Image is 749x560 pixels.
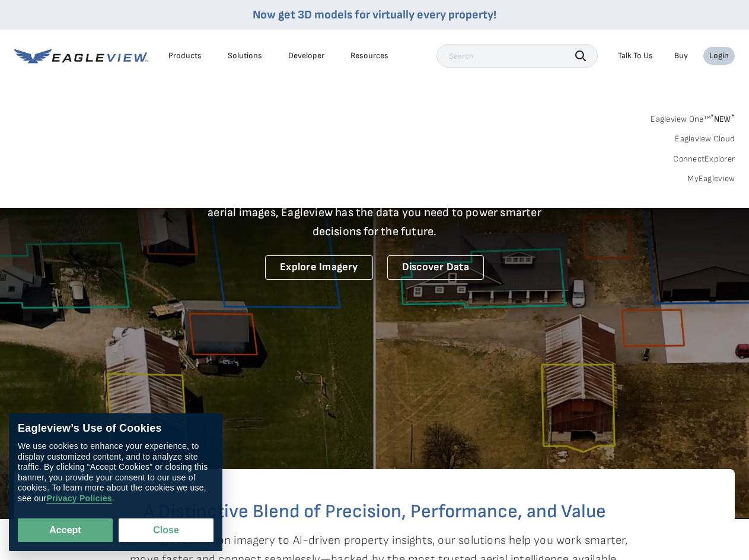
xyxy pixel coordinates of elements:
a: Now get 3D models for virtually every property! [253,8,496,22]
a: ConnectExplorer [673,154,735,164]
span: NEW [710,114,735,124]
div: Solutions [228,50,262,61]
a: Buy [674,50,688,61]
div: Products [168,50,202,61]
h2: A Distinctive Blend of Precision, Performance, and Value [62,502,687,521]
div: Eagleview’s Use of Cookies [18,422,213,435]
div: We use cookies to enhance your experience, to display customized content, and to analyze site tra... [18,441,213,504]
div: Resources [350,50,388,61]
a: Developer [288,50,324,61]
div: Login [709,50,729,61]
input: Search [436,44,598,68]
a: Privacy Policies [46,493,111,504]
button: Accept [18,518,113,542]
a: Eagleview One™*NEW* [651,110,735,124]
a: Explore Imagery [265,255,373,280]
p: A new era starts here. Built on more than 3.5 billion high-resolution aerial images, Eagleview ha... [193,184,556,241]
button: Close [119,518,213,542]
a: Discover Data [387,255,484,280]
a: MyEagleview [687,173,735,184]
a: Eagleview Cloud [675,134,735,144]
div: Talk To Us [618,50,653,61]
